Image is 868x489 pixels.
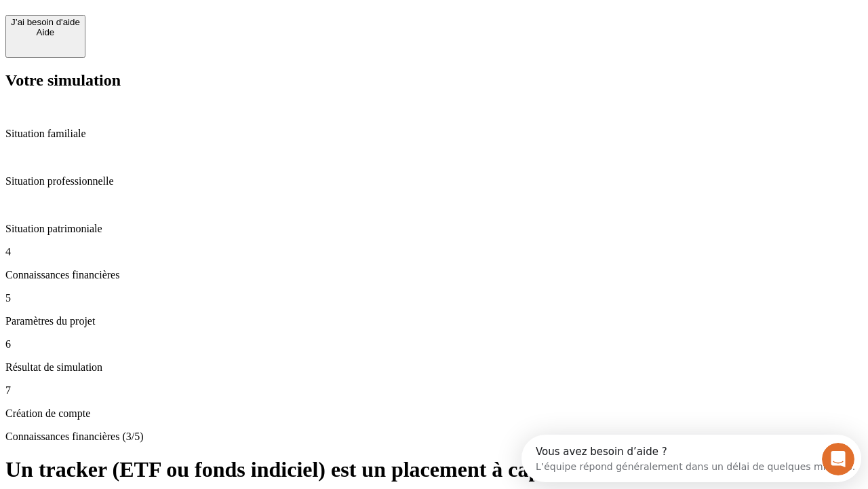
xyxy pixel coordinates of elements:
iframe: Intercom live chat [822,443,854,475]
h1: Un tracker (ETF ou fonds indiciel) est un placement à capital garanti ? [5,457,863,482]
div: L’équipe répond généralement dans un délai de quelques minutes. [14,22,334,37]
div: Ouvrir le Messenger Intercom [5,5,374,43]
p: Paramètres du projet [5,315,863,327]
p: 5 [5,292,863,304]
p: Création de compte [5,407,863,420]
p: Situation familiale [5,128,863,140]
p: 6 [5,338,863,350]
div: Aide [11,27,80,37]
p: Situation professionnelle [5,175,863,187]
p: Connaissances financières (3/5) [5,431,863,443]
div: Vous avez besoin d’aide ? [14,12,334,22]
p: Connaissances financières [5,269,863,281]
h2: Votre simulation [5,71,863,90]
button: J’ai besoin d'aideAide [5,15,85,58]
p: Situation patrimoniale [5,223,863,235]
p: 4 [5,246,863,258]
div: J’ai besoin d'aide [11,17,80,27]
p: Résultat de simulation [5,361,863,374]
p: 7 [5,384,863,397]
iframe: Intercom live chat discovery launcher [521,435,861,482]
